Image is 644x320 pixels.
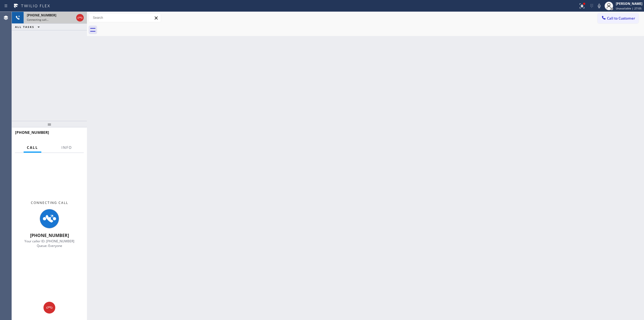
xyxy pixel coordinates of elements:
button: Call to Customer [598,13,639,23]
span: Connecting call… [27,18,49,21]
input: Search [89,13,161,22]
span: [PHONE_NUMBER] [15,130,49,135]
button: Info [58,142,75,153]
span: Unavailable | 27:05 [616,6,642,10]
button: ALL TASKS [12,24,45,30]
span: Connecting Call [31,200,68,205]
span: [PHONE_NUMBER] [27,13,56,17]
button: Hang up [43,302,55,314]
button: Call [24,142,41,153]
span: Info [61,145,72,150]
button: Mute [595,2,603,10]
span: Call to Customer [607,16,635,21]
span: Your caller ID: [PHONE_NUMBER] Queue: Everyone [24,239,74,248]
button: Hang up [76,14,84,21]
span: [PHONE_NUMBER] [30,232,69,238]
span: ALL TASKS [15,25,34,29]
div: [PERSON_NAME] [616,1,642,6]
span: Call [27,145,38,150]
